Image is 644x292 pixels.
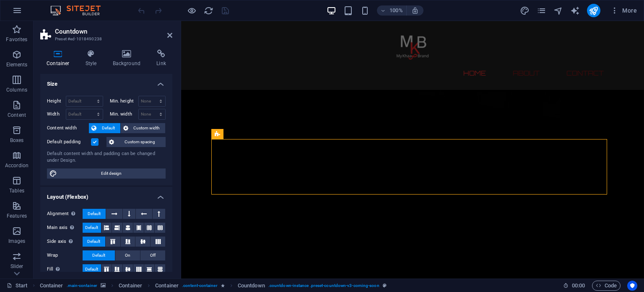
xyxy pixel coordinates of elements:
[47,137,91,147] label: Default padding
[117,137,163,147] span: Custom spacing
[182,281,218,291] span: . content-container
[8,238,26,245] p: Images
[627,281,637,291] button: Usercentrics
[125,250,130,260] span: On
[40,74,172,89] h4: Size
[83,264,101,274] button: Default
[110,99,138,103] label: Min. height
[79,50,106,67] h4: Style
[92,250,105,260] span: Default
[383,283,387,288] i: This element is a customizable preset
[563,281,585,291] h6: Session time
[204,6,213,16] i: Reload page
[150,50,172,67] h4: Link
[553,6,563,16] i: Navigator
[83,237,105,247] button: Default
[40,281,387,291] nav: breadcrumb
[55,28,172,35] h2: Countdown
[596,281,617,291] span: Code
[85,223,98,233] span: Default
[55,35,156,43] h3: Preset #ed-1018490238
[6,87,27,93] p: Columns
[520,5,530,16] button: design
[6,36,27,43] p: Favorites
[5,162,29,169] p: Accordion
[592,281,621,291] button: Code
[47,168,166,179] button: Edit design
[119,281,142,291] span: Click to select. Double-click to edit
[87,237,100,247] span: Default
[83,250,115,260] button: Default
[537,5,547,16] button: pages
[85,264,98,274] span: Default
[47,250,83,260] label: Wrap
[6,61,28,68] p: Elements
[40,187,172,202] h4: Layout (Flexbox)
[88,209,101,219] span: Default
[390,5,403,16] h6: 100%
[89,123,120,133] button: Default
[7,281,28,291] a: Click to cancel selection. Double-click to open Pages
[101,283,106,288] i: This element contains a background
[47,223,83,233] label: Main axis
[203,5,213,16] button: reload
[131,123,163,133] span: Custom width
[47,112,66,116] label: Width
[520,6,530,16] i: Design (Ctrl+Alt+Y)
[67,281,97,291] span: . main-container
[553,5,563,16] button: navigator
[570,6,580,16] i: AI Writer
[537,6,546,16] i: Pages (Ctrl+Alt+S)
[40,50,79,67] h4: Container
[7,213,27,219] p: Features
[110,112,138,116] label: Min. width
[40,281,63,291] span: Click to select. Double-click to edit
[83,209,106,219] button: Default
[587,4,600,17] button: publish
[268,281,379,291] span: . countdown-instance .preset-countdown-v3-coming-soon
[607,4,640,17] button: More
[47,209,83,219] label: Alignment
[150,250,156,260] span: Off
[155,281,179,291] span: Click to select. Double-click to edit
[106,137,166,147] button: Custom spacing
[238,281,265,291] span: Click to select. Double-click to edit
[8,112,26,118] p: Content
[47,237,83,247] label: Side axis
[589,6,598,16] i: Publish
[47,150,166,164] div: Default content width and padding can be changed under Design.
[221,283,225,288] i: Element contains an animation
[47,99,66,103] label: Height
[47,264,83,274] label: Fill
[570,5,580,16] button: text_generator
[377,5,407,16] button: 100%
[106,50,151,67] h4: Background
[48,5,111,16] img: Editor Logo
[187,5,197,16] button: Click here to leave preview mode and continue editing
[83,223,101,233] button: Default
[140,250,165,260] button: Off
[47,123,89,133] label: Content width
[121,123,166,133] button: Custom width
[115,250,140,260] button: On
[572,281,585,291] span: 00 00
[610,6,637,15] span: More
[60,168,163,179] span: Edit design
[10,137,24,144] p: Boxes
[411,7,419,14] i: On resize automatically adjust zoom level to fit chosen device.
[10,263,23,270] p: Slider
[578,282,579,289] span: :
[99,123,118,133] span: Default
[9,187,24,194] p: Tables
